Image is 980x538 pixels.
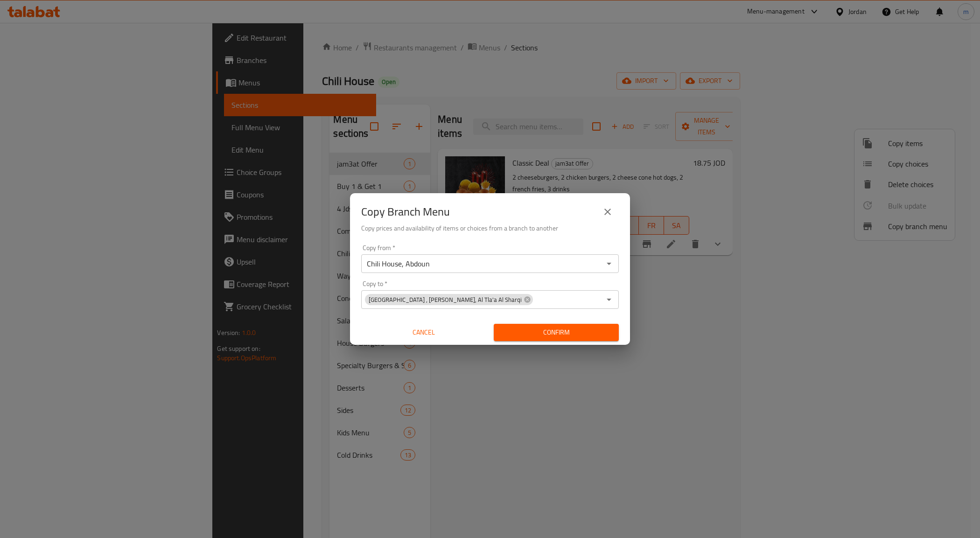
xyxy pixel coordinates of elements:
[361,223,619,233] h6: Copy prices and availability of items or choices from a branch to another
[501,327,611,338] span: Confirm
[365,295,525,304] span: [GEOGRAPHIC_DATA] , [PERSON_NAME], Al Tla'a Al Sharqi
[361,324,486,341] button: Cancel
[494,324,619,341] button: Confirm
[365,294,533,305] div: [GEOGRAPHIC_DATA] , [PERSON_NAME], Al Tla'a Al Sharqi
[596,201,619,223] button: close
[602,257,616,270] button: Open
[365,327,483,338] span: Cancel
[602,293,616,306] button: Open
[361,204,450,219] h2: Copy Branch Menu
